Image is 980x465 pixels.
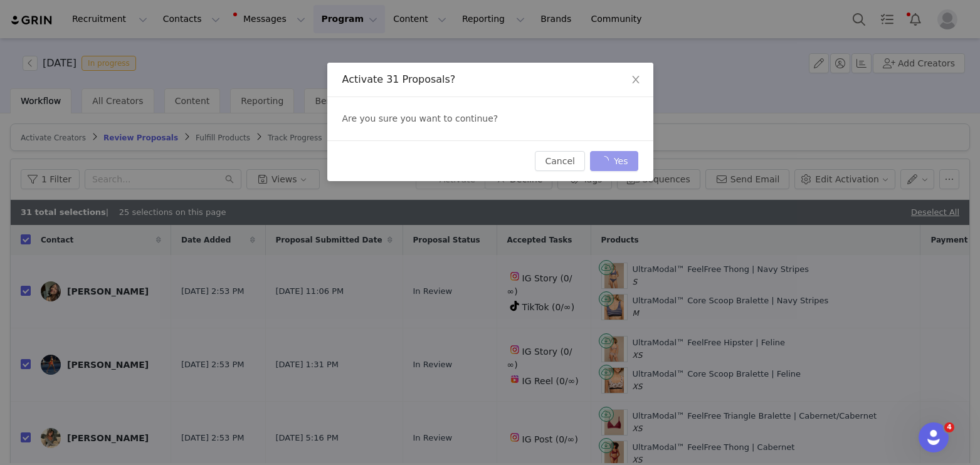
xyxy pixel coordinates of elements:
i: icon: close [631,75,641,85]
div: Are you sure you want to continue? [327,97,653,140]
button: Cancel [535,151,584,171]
button: Close [618,63,653,98]
iframe: Intercom live chat [919,422,949,452]
div: Activate 31 Proposals? [342,73,638,86]
span: 4 [944,422,954,432]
